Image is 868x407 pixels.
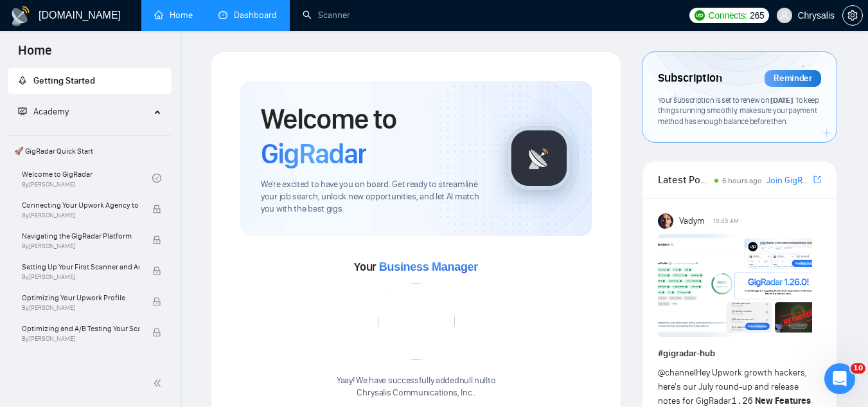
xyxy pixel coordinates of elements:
span: lock [152,297,161,306]
img: error [378,283,455,360]
span: By [PERSON_NAME] [22,212,139,219]
div: Reminder [765,70,821,87]
iframe: Intercom live chat [824,363,855,394]
img: upwork-logo.png [695,10,705,21]
span: By [PERSON_NAME] [22,273,139,281]
span: setting [843,10,862,21]
span: Connecting Your Upwork Agency to GigRadar [22,199,139,212]
span: fund-projection-screen [18,107,27,116]
span: Home [8,41,62,68]
button: setting [842,5,863,26]
span: By [PERSON_NAME] [22,304,139,312]
span: user [780,11,789,20]
span: Optimizing Your Upwork Profile [22,291,139,304]
span: We're excited to have you on board. Get ready to streamline your job search, unlock new opportuni... [261,179,486,215]
span: export [813,174,821,185]
span: Business Manager [379,260,478,273]
a: Welcome to GigRadarBy[PERSON_NAME] [22,164,152,192]
span: 🚀 GigRadar Quick Start [9,138,170,164]
span: Your subscription is set to renew on . To keep things running smoothly, make sure your payment me... [658,95,819,126]
span: 265 [750,8,764,23]
a: dashboardDashboard [218,10,277,21]
span: check-circle [152,174,161,183]
span: @channel [658,367,696,378]
a: setting [842,10,863,21]
a: searchScanner [303,10,350,21]
span: By [PERSON_NAME] [22,242,139,250]
span: Academy [18,106,69,117]
span: lock [152,204,161,213]
span: Connects: [709,8,747,23]
span: 6 hours ago [722,176,762,185]
h1: Welcome to [261,102,486,171]
span: 👑 Agency Success with GigRadar [9,355,170,381]
span: 10:45 AM [713,215,739,227]
div: Yaay! We have successfully added null null to [337,375,495,399]
span: lock [152,235,161,244]
a: Join GigRadar Slack Community [766,174,811,188]
span: Setting Up Your First Scanner and Auto-Bidder [22,260,139,273]
p: Chrysalis Communications, Inc. . [337,387,495,399]
span: lock [152,266,161,275]
span: Subscription [658,68,722,89]
img: Vadym [658,213,673,229]
h1: # gigradar-hub [658,347,821,361]
span: Vadym [679,214,705,228]
span: [DATE] [770,95,792,105]
span: Academy [33,106,69,117]
span: lock [152,328,161,337]
a: export [813,174,821,186]
span: rocket [18,76,27,85]
span: GigRadar [261,136,366,171]
img: F09AC4U7ATU-image.png [658,234,812,337]
li: Getting Started [8,68,172,94]
span: Your [354,260,478,274]
code: 1.26 [731,396,753,406]
span: By [PERSON_NAME] [22,335,139,343]
img: gigradar-logo.png [507,126,571,190]
span: Getting Started [33,75,95,86]
span: 10 [851,363,865,374]
span: Navigating the GigRadar Platform [22,230,139,242]
span: Optimizing and A/B Testing Your Scanner for Better Results [22,322,139,335]
img: logo [10,6,31,26]
span: Latest Posts from the GigRadar Community [658,172,711,188]
span: double-left [153,377,166,390]
a: homeHome [154,10,193,21]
